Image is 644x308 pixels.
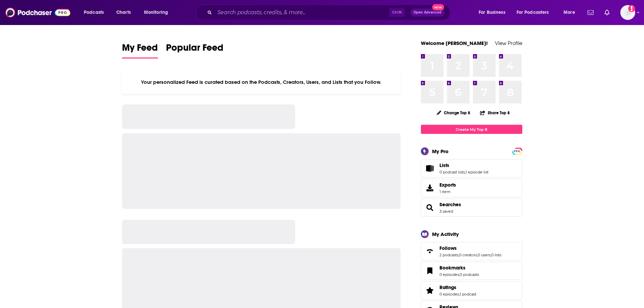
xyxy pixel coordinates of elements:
[423,183,437,193] span: Exports
[215,7,389,18] input: Search podcasts, credits, & more...
[439,284,456,290] span: Ratings
[478,253,491,257] a: 0 users
[423,286,437,295] a: Ratings
[439,284,476,290] a: Ratings
[432,231,459,237] div: My Activity
[458,253,459,257] span: ,
[421,179,522,197] a: Exports
[433,109,475,117] button: Change Top 8
[439,182,456,188] span: Exports
[122,71,401,94] div: Your personalized Feed is curated based on the Podcasts, Creators, Users, and Lists that you Follow.
[423,203,437,212] a: Searches
[5,6,70,19] img: Podchaser - Follow, Share and Rate Podcasts
[432,4,444,10] span: New
[421,198,522,217] span: Searches
[423,164,437,173] a: Lists
[585,7,596,18] a: Show notifications dropdown
[139,7,177,18] button: open menu
[628,5,635,12] svg: Add a profile image
[479,8,505,17] span: For Business
[202,5,457,20] div: Search podcasts, credits, & more...
[112,7,135,18] a: Charts
[439,209,453,214] a: 3 saved
[122,42,158,57] span: My Feed
[602,7,612,18] a: Show notifications dropdown
[480,106,510,119] button: Share Top 8
[465,170,466,174] span: ,
[421,242,522,260] span: Follows
[517,8,549,17] span: For Podcasters
[413,11,442,14] span: Open Advanced
[439,245,457,251] span: Follows
[84,8,104,17] span: Podcasts
[116,8,131,17] span: Charts
[559,7,583,18] button: open menu
[421,159,522,177] span: Lists
[439,162,488,168] a: Lists
[144,8,168,17] span: Monitoring
[439,292,459,297] a: 0 episodes
[439,245,501,251] a: Follows
[459,292,460,297] span: ,
[620,5,635,20] img: User Profile
[410,8,445,17] button: Open AdvancedNew
[460,272,479,277] a: 0 podcasts
[421,40,488,46] a: Welcome [PERSON_NAME]!
[495,40,522,46] a: View Profile
[459,253,477,257] a: 0 creators
[466,170,488,174] a: 1 episode list
[564,8,575,17] span: More
[432,148,449,155] div: My Pro
[460,292,476,297] a: 1 podcast
[423,246,437,256] a: Follows
[439,162,449,168] span: Lists
[620,5,635,20] span: Logged in as Ashley_Beenen
[166,42,223,58] a: Popular Feed
[491,253,491,257] span: ,
[166,42,223,57] span: Popular Feed
[439,202,461,208] a: Searches
[439,265,466,271] span: Bookmarks
[439,189,456,194] span: 1 item
[421,262,522,280] span: Bookmarks
[439,253,458,257] a: 2 podcasts
[421,125,522,134] a: Create My Top 8
[512,7,559,18] button: open menu
[421,281,522,300] span: Ratings
[439,272,459,277] a: 0 episodes
[122,42,158,58] a: My Feed
[423,266,437,276] a: Bookmarks
[513,149,521,154] span: PRO
[620,5,635,20] button: Show profile menu
[439,265,479,271] a: Bookmarks
[79,7,113,18] button: open menu
[513,148,521,153] a: PRO
[491,253,501,257] a: 0 lists
[474,7,514,18] button: open menu
[439,170,465,174] a: 0 podcast lists
[389,8,405,17] span: Ctrl K
[477,253,478,257] span: ,
[459,272,460,277] span: ,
